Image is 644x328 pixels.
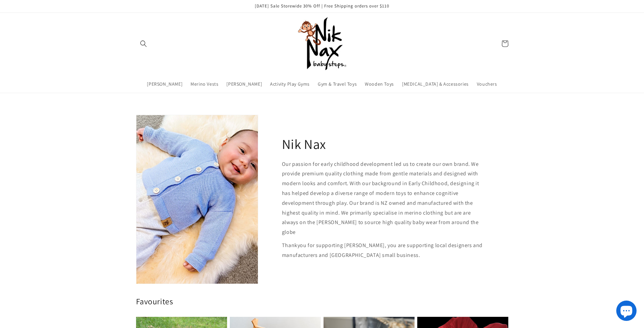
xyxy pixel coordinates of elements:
[282,135,326,153] h2: Nik Nax
[282,159,485,237] p: Our passion for early childhood development led us to create our own brand. We provide premium qu...
[136,36,151,51] summary: Search
[136,296,508,307] h2: Favourites
[477,81,497,87] span: Vouchers
[402,81,469,87] span: [MEDICAL_DATA] & Accessories
[473,77,501,91] a: Vouchers
[282,241,485,260] p: Thankyou for supporting [PERSON_NAME], you are supporting local designers and manufacturers and [...
[361,77,398,91] a: Wooden Toys
[295,17,349,71] img: Nik Nax
[255,3,389,9] span: [DATE] Sale Storewide 30% Off | Free Shipping orders over $110
[186,77,222,91] a: Merino Vests
[270,81,310,87] span: Activity Play Gyms
[614,301,639,323] inbox-online-store-chat: Shopify online store chat
[147,81,182,87] span: [PERSON_NAME]
[314,77,361,91] a: Gym & Travel Toys
[222,77,266,91] a: [PERSON_NAME]
[191,81,218,87] span: Merino Vests
[143,77,186,91] a: [PERSON_NAME]
[226,81,262,87] span: [PERSON_NAME]
[398,77,473,91] a: [MEDICAL_DATA] & Accessories
[365,81,394,87] span: Wooden Toys
[292,14,352,73] a: Nik Nax
[318,81,357,87] span: Gym & Travel Toys
[266,77,314,91] a: Activity Play Gyms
